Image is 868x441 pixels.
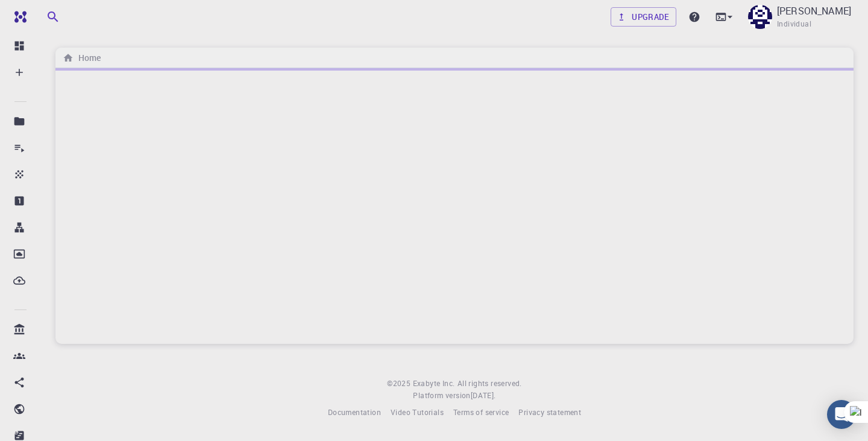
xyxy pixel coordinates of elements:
a: Video Tutorials [391,407,444,419]
a: Exabyte Inc. [413,378,455,390]
div: Open Intercom Messenger [827,400,856,429]
span: Documentation [328,407,381,417]
span: Privacy statement [518,407,581,417]
span: © 2025 [387,378,412,390]
img: SHUBHRANSU SAHOO [748,5,772,29]
p: [PERSON_NAME] [777,4,851,18]
span: Terms of service [453,407,509,417]
h6: Home [74,51,101,65]
a: Privacy statement [518,407,581,419]
nav: breadcrumb [60,51,103,65]
span: All rights reserved. [458,378,522,390]
span: Video Tutorials [391,407,444,417]
span: Individual [777,18,811,30]
a: Documentation [328,407,381,419]
a: Terms of service [453,407,509,419]
span: Platform version [413,390,470,402]
a: Upgrade [611,7,676,27]
span: [DATE] . [471,390,496,400]
span: Exabyte Inc. [413,378,455,388]
img: logo [10,11,27,23]
a: [DATE]. [471,390,496,402]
